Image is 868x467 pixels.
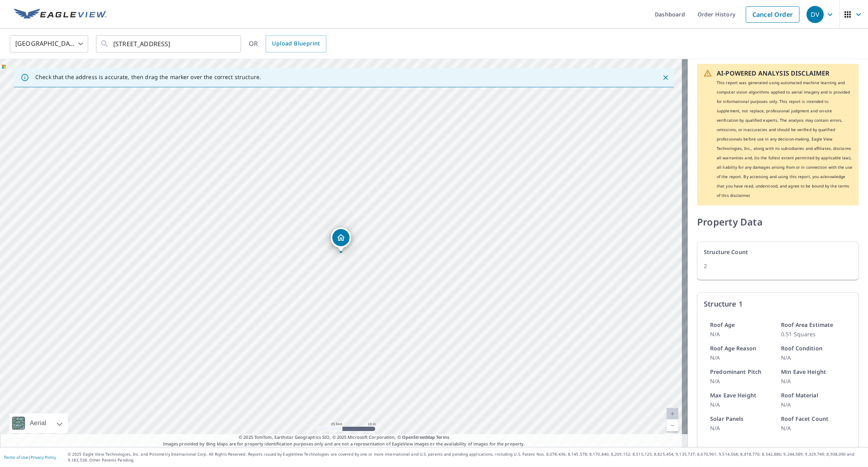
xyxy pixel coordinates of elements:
[660,72,670,83] button: Close
[781,415,846,423] p: Roof Facet Count
[436,434,449,440] a: Terms
[4,454,28,460] a: Terms of Use
[781,344,846,352] p: Roof Condition
[704,262,852,270] p: 2
[266,35,326,52] a: Upload Blueprint
[704,248,852,256] p: Structure Count
[10,33,88,55] div: [GEOGRAPHIC_DATA]
[68,451,864,463] p: © 2025 Eagle View Technologies, Inc. and Pictometry International Corp. All Rights Reserved. Repo...
[4,455,56,460] p: |
[806,6,824,23] div: DV
[113,33,225,55] input: Search by address or latitude-longitude
[697,215,859,229] p: Property Data
[27,413,49,433] div: Aerial
[717,69,852,78] p: AI-POWERED ANALYSIS DISCLAIMER
[781,424,846,432] p: N/A
[781,401,846,409] p: N/A
[781,391,846,399] p: Roof Material
[710,344,775,352] p: Roof Age Reason
[331,227,351,252] div: Dropped pin, building 1, Residential property, 650 Claret Ct Pleasanton, CA 94566
[402,434,435,440] a: OpenStreetMap
[14,9,107,20] img: EV Logo
[704,299,852,308] p: Structure 1
[710,391,775,399] p: Max Eave Height
[710,321,775,329] p: Roof Age
[746,6,799,23] a: Cancel Order
[667,420,678,431] a: Current Level 20, Zoom Out
[781,354,846,362] p: N/A
[710,415,775,423] p: Solar Panels
[781,321,846,329] p: Roof Area Estimate
[781,377,846,385] p: N/A
[710,424,775,432] p: N/A
[249,35,326,52] div: OR
[31,454,56,460] a: Privacy Policy
[35,74,261,81] p: Check that the address is accurate, then drag the marker over the correct structure.
[710,377,775,385] p: N/A
[710,401,775,409] p: N/A
[781,330,846,338] p: 0.51 Squares
[710,354,775,362] p: N/A
[272,39,320,49] span: Upload Blueprint
[717,78,852,200] p: This report was generated using automated machine learning and computer vision algorithms applied...
[9,413,68,433] div: Aerial
[781,368,846,376] p: Min Eave Height
[710,330,775,338] p: N/A
[667,408,678,420] a: Current Level 20, Zoom In Disabled
[239,434,449,441] span: © 2025 TomTom, Earthstar Geographics SIO, © 2025 Microsoft Corporation, ©
[710,368,775,376] p: Predominant Pitch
